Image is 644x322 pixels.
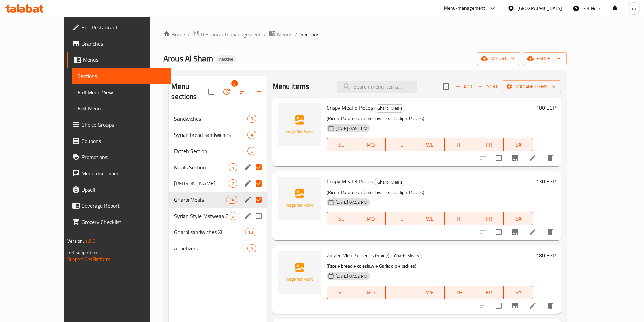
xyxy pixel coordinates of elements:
[388,214,412,224] span: TU
[330,288,354,297] span: SU
[245,228,256,236] div: items
[81,137,166,145] span: Coupons
[67,19,171,35] a: Edit Restaurant
[229,180,237,187] span: 2
[169,175,267,192] div: [PERSON_NAME]2edit
[81,202,166,210] span: Coverage Report
[226,196,237,204] div: items
[78,72,166,80] span: Sections
[81,121,166,129] span: Choice Groups
[174,244,247,252] div: Appetizers
[229,179,237,188] div: items
[445,138,474,151] button: TH
[477,288,501,297] span: FR
[83,56,166,64] span: Menus
[67,255,110,264] a: Support.OpsPlatform
[477,52,520,65] button: import
[235,83,251,100] span: Sort sections
[474,138,504,151] button: FR
[542,298,558,314] button: delete
[333,125,370,132] span: [DATE] 07:52 PM
[528,54,561,63] span: export
[67,35,171,52] a: Branches
[248,132,256,138] span: 4
[174,147,247,155] span: Fatteh Section
[169,240,267,256] div: Appetizers4
[81,153,166,161] span: Promotions
[272,81,309,92] h2: Menu items
[482,54,515,63] span: import
[418,288,442,297] span: WE
[67,52,171,68] a: Menus
[375,104,405,112] span: Gharbi Meals
[169,192,267,208] div: Gharbi Meals14edit
[386,286,415,299] button: TU
[163,30,185,39] a: Home
[333,199,370,205] span: [DATE] 07:52 PM
[278,103,321,146] img: Crispy Meal 5 Pieces
[536,103,556,113] h6: 180 EGP
[81,23,166,31] span: Edit Restaurant
[327,176,373,187] span: Crispy Meal 3 Pieces
[391,252,422,260] div: Gharbi Meals
[356,286,386,299] button: MO
[67,149,171,165] a: Promotions
[72,68,171,84] a: Sections
[67,198,171,214] a: Coverage Report
[85,237,95,245] span: 1.0.0
[359,288,383,297] span: MO
[632,5,636,12] span: m
[229,213,237,219] span: 5
[67,248,98,257] span: Get support on:
[247,147,256,155] div: items
[201,30,261,39] span: Restaurants management
[174,212,229,220] div: Syrian Style Mstweaa Chicken Section
[477,214,501,224] span: FR
[359,214,383,224] span: MO
[475,81,502,92] span: Sort items
[327,114,533,123] p: (Rice + Potatoes + Coleslaw + Garlic dip + Pickles)
[278,177,321,220] img: Crispy Meal 3 Pieces
[455,83,473,91] span: Add
[507,298,523,314] button: Branch-specific-item
[78,104,166,113] span: Edit Menu
[174,163,229,171] span: Meals Section
[418,214,442,224] span: WE
[277,30,292,39] span: Menus
[248,116,256,122] span: 3
[359,140,383,150] span: MO
[67,237,84,245] span: Version:
[356,138,386,151] button: MO
[81,169,166,177] span: Menu disclaimer
[492,299,506,313] span: Select to update
[67,117,171,133] a: Choice Groups
[163,30,567,39] nav: breadcrumb
[72,100,171,117] a: Edit Menu
[72,84,171,100] a: Full Menu View
[169,208,267,224] div: Syrian Style Mstweaa Chicken Section5edit
[453,81,475,92] span: Add item
[330,140,354,150] span: SU
[169,224,267,240] div: Gharbi sandwiches XL13
[81,218,166,226] span: Grocery Checklist
[507,150,523,166] button: Branch-specific-item
[169,110,267,127] div: Sandwiches3
[300,30,319,39] span: Sections
[229,163,237,171] div: items
[445,212,474,225] button: TH
[229,164,237,171] span: 5
[492,151,506,165] span: Select to update
[169,108,267,259] nav: Menu sections
[188,30,190,39] li: /
[174,179,229,188] span: [PERSON_NAME]
[81,40,166,48] span: Branches
[536,251,556,260] h6: 180 EGP
[78,88,166,96] span: Full Menu View
[391,252,422,260] span: Gharbi Meals
[542,224,558,240] button: delete
[542,150,558,166] button: delete
[479,83,498,91] span: Sort
[174,228,245,236] div: Gharbi sandwiches XL
[218,83,235,100] span: Bulk update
